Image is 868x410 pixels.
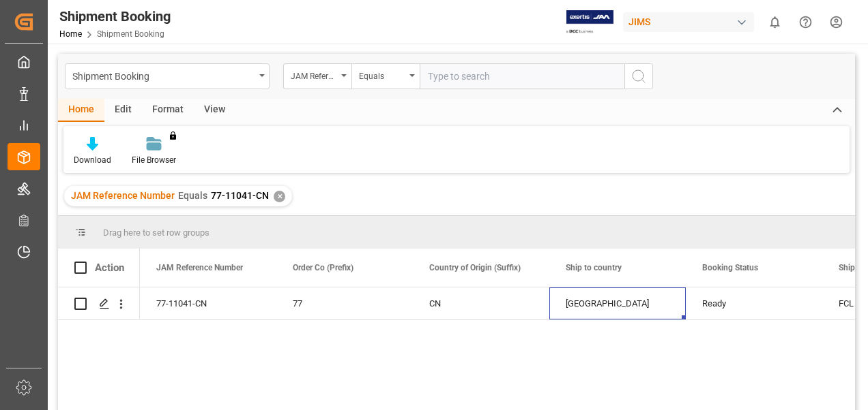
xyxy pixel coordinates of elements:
a: Home [59,29,82,39]
div: ✕ [274,191,285,202]
div: 77 [293,288,396,319]
div: [GEOGRAPHIC_DATA] [566,288,669,319]
button: open menu [351,63,420,89]
span: JAM Reference Number [71,190,175,201]
div: CN [429,288,533,319]
div: Edit [104,99,142,122]
div: JAM Reference Number [291,67,337,82]
div: View [194,99,235,122]
div: JIMS [623,12,754,32]
img: Exertis%20JAM%20-%20Email%20Logo.jpg_1722504956.jpg [566,10,613,34]
div: 77-11041-CN [140,287,276,319]
button: search button [624,63,653,89]
div: Equals [359,67,405,82]
div: Home [58,99,104,122]
div: Format [142,99,194,122]
span: Equals [178,190,207,201]
div: Press SPACE to select this row. [58,287,140,320]
span: JAM Reference Number [156,263,243,272]
div: Ready [702,288,806,319]
button: open menu [65,63,270,89]
span: Country of Origin (Suffix) [429,263,521,272]
span: Ship to country [566,263,622,272]
span: Booking Status [702,263,758,272]
button: show 0 new notifications [759,7,790,37]
span: Order Co (Prefix) [293,263,353,272]
button: Help Center [790,7,821,37]
span: Drag here to set row groups [103,227,209,238]
input: Type to search [420,63,624,89]
button: open menu [283,63,351,89]
span: 77-11041-CN [211,190,269,201]
div: Download [74,154,111,166]
div: Action [95,262,124,274]
div: Shipment Booking [72,67,255,84]
button: JIMS [623,9,759,35]
div: Shipment Booking [59,6,171,27]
